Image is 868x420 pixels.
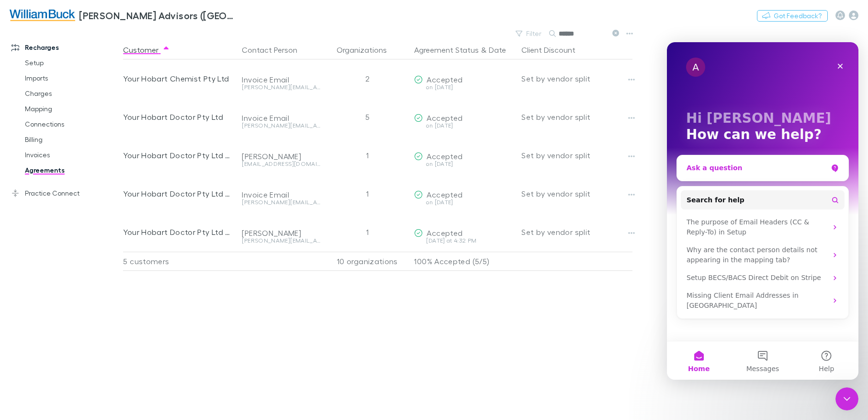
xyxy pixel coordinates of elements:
[15,163,128,178] a: Agreements
[242,123,320,128] div: [PERSON_NAME][EMAIL_ADDRESS][PERSON_NAME][DOMAIN_NAME]
[123,213,234,251] div: Your Hobart Doctor Pty Ltd T/A YHD Medical
[15,55,128,70] a: Setup
[414,199,514,205] div: on [DATE]
[427,190,462,199] span: Accepted
[427,228,462,237] span: Accepted
[427,75,462,84] span: Accepted
[15,117,128,132] a: Connections
[123,40,170,59] button: Customer
[123,59,234,98] div: Your Hobart Chemist Pty Ltd
[414,40,479,59] button: Agreement Status
[757,10,828,22] button: Got Feedback?
[414,238,514,244] div: [DATE] at 4:32 PM
[242,228,320,238] div: [PERSON_NAME]
[324,136,410,175] div: 1
[123,98,234,136] div: Your Hobart Doctor Pty Ltd
[242,161,320,167] div: [EMAIL_ADDRESS][DOMAIN_NAME]
[242,238,320,244] div: [PERSON_NAME][EMAIL_ADDRESS][PERSON_NAME][DOMAIN_NAME]
[667,42,858,380] iframe: Intercom live chat
[242,152,320,161] div: [PERSON_NAME]
[521,40,587,59] button: Client Discount
[521,98,632,136] div: Set by vendor split
[414,84,514,90] div: on [DATE]
[521,175,632,213] div: Set by vendor split
[427,113,462,122] span: Accepted
[10,10,75,21] img: William Buck Advisors (WA) Pty Ltd's Logo
[324,175,410,213] div: 1
[414,161,514,167] div: on [DATE]
[489,40,506,59] button: Date
[79,10,237,21] h3: [PERSON_NAME] Advisors ([GEOGRAPHIC_DATA]) Pty Ltd
[414,123,514,128] div: on [DATE]
[242,199,320,205] div: [PERSON_NAME][EMAIL_ADDRESS][PERSON_NAME][DOMAIN_NAME]
[15,70,128,86] a: Imports
[2,40,128,55] a: Recharges
[414,40,514,59] div: &
[123,175,234,213] div: Your Hobart Doctor Pty Ltd T/A [GEOGRAPHIC_DATA]
[242,84,320,90] div: [PERSON_NAME][EMAIL_ADDRESS][PERSON_NAME][DOMAIN_NAME]
[835,387,858,410] iframe: Intercom live chat
[15,86,128,101] a: Charges
[4,4,243,27] a: [PERSON_NAME] Advisors ([GEOGRAPHIC_DATA]) Pty Ltd
[324,252,410,271] div: 10 organizations
[414,252,514,270] p: 100% Accepted (5/5)
[511,28,547,39] button: Filter
[427,152,462,161] span: Accepted
[123,252,238,271] div: 5 customers
[242,75,320,84] div: Invoice Email
[15,147,128,163] a: Invoices
[242,113,320,123] div: Invoice Email
[2,186,128,201] a: Practice Connect
[324,98,410,136] div: 5
[324,213,410,251] div: 1
[242,190,320,199] div: Invoice Email
[521,136,632,175] div: Set by vendor split
[521,213,632,251] div: Set by vendor split
[324,59,410,98] div: 2
[242,40,309,59] button: Contact Person
[123,136,234,175] div: Your Hobart Doctor Pty Ltd T/A Jordan River Health
[15,132,128,147] a: Billing
[15,101,128,117] a: Mapping
[521,59,632,98] div: Set by vendor split
[337,40,398,59] button: Organizations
